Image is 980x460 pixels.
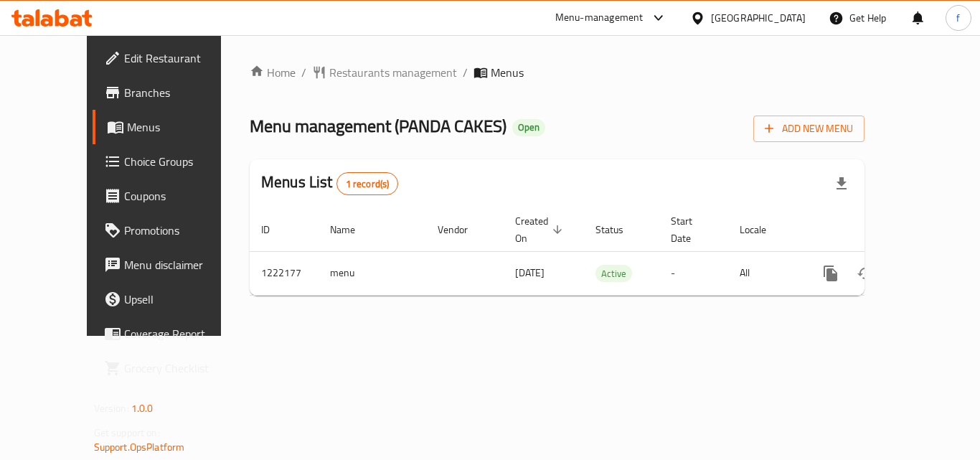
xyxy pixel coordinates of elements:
a: Coverage Report [93,316,250,351]
a: Promotions [93,213,250,248]
span: Created On [515,212,567,247]
td: 1222177 [250,251,319,295]
a: Branches [93,75,250,110]
button: more [814,256,848,291]
span: 1 record(s) [337,177,398,191]
button: Change Status [848,256,882,291]
span: Choice Groups [124,153,239,170]
a: Support.OpsPlatform [94,438,185,456]
span: Get support on: [94,423,160,442]
a: Coupons [93,179,250,213]
span: Locale [740,221,785,238]
span: Name [330,221,374,238]
span: Active [595,266,632,282]
a: Restaurants management [312,64,457,81]
div: Open [512,119,545,136]
span: f [956,10,960,26]
a: Grocery Checklist [93,351,250,385]
span: ID [261,221,288,238]
span: Vendor [438,221,486,238]
li: / [301,64,306,81]
a: Menus [93,110,250,144]
span: Status [595,221,642,238]
a: Menu disclaimer [93,248,250,282]
table: enhanced table [250,208,963,296]
span: Branches [124,84,239,101]
span: Edit Restaurant [124,50,239,67]
span: Menu disclaimer [124,256,239,273]
span: Coupons [124,187,239,205]
a: Edit Restaurant [93,41,250,75]
a: Home [250,64,296,81]
span: Coverage Report [124,325,239,342]
span: Restaurants management [329,64,457,81]
span: Start Date [671,212,711,247]
a: Upsell [93,282,250,316]
span: Menus [127,118,239,136]
span: Menu management ( PANDA CAKES ) [250,110,507,142]
nav: breadcrumb [250,64,864,81]
div: Active [595,265,632,282]
th: Actions [802,208,963,252]
td: menu [319,251,426,295]
span: Open [512,121,545,133]
span: Upsell [124,291,239,308]
div: Total records count [336,172,399,195]
a: Choice Groups [93,144,250,179]
span: Grocery Checklist [124,360,239,377]
span: Promotions [124,222,239,239]
button: Add New Menu [753,116,864,142]
span: Add New Menu [765,120,853,138]
li: / [463,64,468,81]
span: Menus [491,64,524,81]
span: 1.0.0 [131,399,154,418]
span: [DATE] [515,263,545,282]
div: [GEOGRAPHIC_DATA] [711,10,806,26]
td: - [659,251,728,295]
div: Menu-management [555,9,644,27]
h2: Menus List [261,172,398,195]
span: Version: [94,399,129,418]
td: All [728,251,802,295]
div: Export file [824,166,859,201]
